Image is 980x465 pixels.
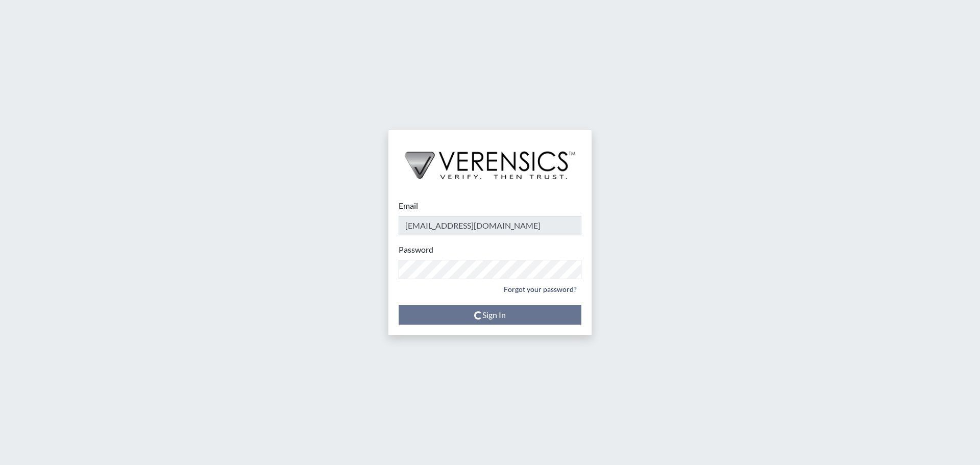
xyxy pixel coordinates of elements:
[399,243,433,256] label: Password
[399,305,581,325] button: Sign In
[399,216,581,235] input: Email
[399,200,418,212] label: Email
[388,130,592,189] img: logo-wide-black.2aad4157.png
[499,281,581,297] a: Forgot your password?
